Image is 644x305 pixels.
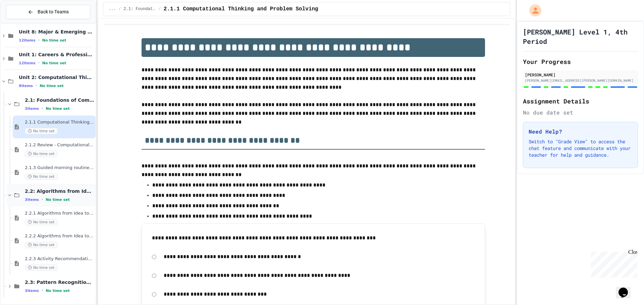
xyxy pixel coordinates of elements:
[616,278,637,298] iframe: chat widget
[25,142,94,148] span: 2.1.2 Review - Computational Thinking and Problem Solving
[42,38,66,43] span: No time set
[525,72,636,78] div: [PERSON_NAME]
[46,106,70,111] span: No time set
[46,289,70,293] span: No time set
[6,5,90,19] button: Back to Teams
[25,106,39,111] span: 3 items
[42,197,43,202] span: •
[19,74,94,80] span: Unit 2: Computational Thinking & Problem-Solving
[25,165,94,171] span: 2.1.3 Guided morning routine flowchart
[159,6,161,12] span: /
[25,219,58,225] span: No time set
[25,211,94,216] span: 2.2.1 Algorithms from Idea to Flowchart
[42,288,43,293] span: •
[19,29,94,35] span: Unit 8: Major & Emerging Technologies
[25,233,94,239] span: 2.2.2 Algorithms from Idea to Flowchart - Review
[19,38,36,43] span: 12 items
[523,108,638,117] div: No due date set
[25,128,58,134] span: No time set
[25,173,58,180] span: No time set
[38,37,40,43] span: •
[118,6,121,12] span: /
[164,5,318,13] span: 2.1.1 Computational Thinking and Problem Solving
[19,84,33,88] span: 9 items
[25,97,94,103] span: 2.1: Foundations of Computational Thinking
[523,96,638,106] h2: Assignment Details
[523,57,638,66] h2: Your Progress
[38,8,69,15] span: Back to Teams
[40,84,64,88] span: No time set
[25,242,58,248] span: No time set
[109,6,116,12] span: ...
[588,249,637,278] iframe: chat widget
[25,279,94,285] span: 2.3: Pattern Recognition & Decomposition
[523,27,638,46] h1: [PERSON_NAME] Level 1, 4th Period
[522,3,543,18] div: My Account
[529,128,632,136] h3: Need Help?
[36,83,37,88] span: •
[25,120,94,125] span: 2.1.1 Computational Thinking and Problem Solving
[19,52,94,58] span: Unit 1: Careers & Professionalism
[525,78,636,83] div: [PERSON_NAME][EMAIL_ADDRESS][PERSON_NAME][DOMAIN_NAME]
[529,138,632,158] p: Switch to "Grade View" to access the chat feature and communicate with your teacher for help and ...
[3,3,46,43] div: Chat with us now!Close
[38,60,40,66] span: •
[19,61,36,65] span: 12 items
[124,6,156,12] span: 2.1: Foundations of Computational Thinking
[46,198,70,202] span: No time set
[25,264,58,271] span: No time set
[42,61,66,65] span: No time set
[25,198,39,202] span: 3 items
[25,188,94,194] span: 2.2: Algorithms from Idea to Flowchart
[25,151,58,157] span: No time set
[42,106,43,111] span: •
[25,256,94,262] span: 2.2.3 Activity Recommendation Algorithm
[25,289,39,293] span: 3 items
